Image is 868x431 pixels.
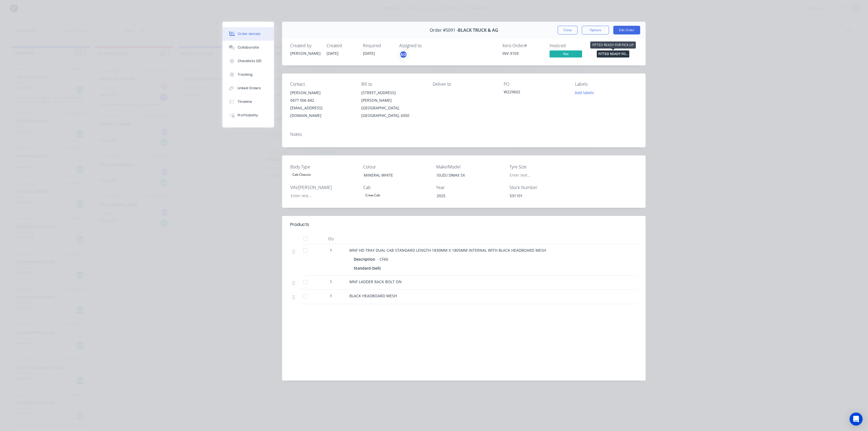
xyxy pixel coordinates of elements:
[597,50,629,59] button: FITTED READY FO...
[550,43,590,48] div: Invoiced
[290,164,358,170] label: Body Type
[363,192,382,199] div: Crew Cab
[290,221,309,228] div: Products
[359,171,427,179] div: MINERAL WHITE
[363,43,393,48] div: Required
[238,113,258,118] div: Profitability
[361,89,424,104] div: [STREET_ADDRESS][PERSON_NAME]
[330,279,332,285] span: 1
[238,59,261,63] div: Checklists 0/0
[238,86,261,91] div: Linked Orders
[290,43,320,48] div: Created by
[222,54,274,68] button: Checklists 0/0
[363,51,375,56] span: [DATE]
[222,95,274,108] button: Timeline
[330,293,332,299] span: 1
[290,50,320,56] div: [PERSON_NAME]
[458,28,498,33] span: BLACK TRUCK & AG
[222,68,274,81] button: Tracking
[597,50,629,57] span: FITTED READY FO...
[430,28,458,33] span: Order #5091 -
[399,50,407,59] button: AG
[315,233,347,244] div: Qty
[361,89,424,119] div: [STREET_ADDRESS][PERSON_NAME][GEOGRAPHIC_DATA], [GEOGRAPHIC_DATA], 4350
[222,41,274,54] button: Collaborate
[290,82,353,87] div: Contact
[290,132,637,137] div: Notes
[575,82,637,87] div: Labels
[582,26,609,34] button: Options
[349,248,546,253] span: MNF HD TRAY DUAL CAB STANDARD LENGTH 1830MM X 1805MM INTERNAL WITH BLACK HEADBOARD MESH
[432,192,500,200] div: 2025
[354,264,383,272] div: Standard (Sell)
[399,43,454,48] div: Assigned to
[290,184,358,191] label: VIN/[PERSON_NAME]
[349,279,402,284] span: MNF LADDER RACK BOLT ON
[502,50,543,56] div: INV-3103
[354,255,377,263] div: Description
[850,413,863,426] div: Open Intercom Messenger
[590,41,636,49] div: FITTED READY FOR PICK UP
[222,81,274,95] button: Linked Orders
[436,184,504,191] label: Year
[290,89,353,119] div: [PERSON_NAME]0477 006 842[EMAIL_ADDRESS][DOMAIN_NAME]
[558,26,577,34] button: Close
[436,164,504,170] label: Make/Model
[327,43,356,48] div: Created
[613,26,640,34] button: Edit Order
[238,31,261,36] div: Order details
[504,82,566,87] div: PO
[290,97,353,104] div: 0477 006 842
[363,184,431,191] label: Cab
[509,184,577,191] label: Stock Number
[502,43,543,48] div: Xero Order #
[222,108,274,122] button: Profitability
[238,99,252,104] div: Timeline
[349,293,397,298] span: BLACK HEADBOARD MESH
[361,82,424,87] div: Bill to
[432,171,500,179] div: ISUZU DMAX SX
[433,82,495,87] div: Deliver to
[572,89,597,96] button: Add labels
[290,104,353,119] div: [EMAIL_ADDRESS][DOMAIN_NAME]
[290,89,353,97] div: [PERSON_NAME]
[504,89,566,97] div: W229602
[505,192,573,200] div: 531101
[327,51,339,56] span: [DATE]
[363,164,431,170] label: Colour
[550,50,582,57] span: Yes
[238,72,253,77] div: Tracking
[509,164,577,170] label: Tyre Size
[290,171,313,178] div: Cab Chassis
[377,255,390,263] div: CF60
[222,27,274,41] button: Order details
[238,45,259,50] div: Collaborate
[361,104,424,119] div: [GEOGRAPHIC_DATA], [GEOGRAPHIC_DATA], 4350
[330,247,332,253] span: 1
